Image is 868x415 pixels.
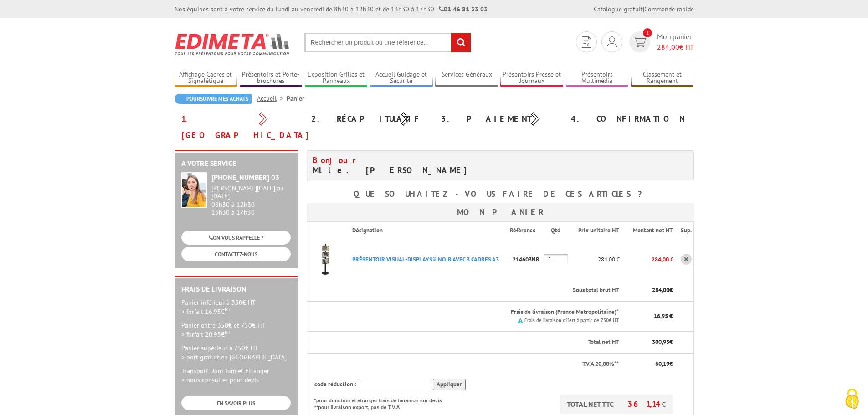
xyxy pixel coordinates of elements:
a: Exposition Grilles et Panneaux [305,71,368,86]
a: PRéSENTOIR VISUAL-DISPLAYS® NOIR AVEC 3 CADRES A3 [352,256,499,263]
p: Total net HT [314,338,619,347]
strong: [PHONE_NUMBER] 03 [211,173,279,182]
input: rechercher [451,33,471,52]
p: € [627,286,673,295]
p: 284,00 € [569,251,620,267]
span: 284,00 [652,286,669,294]
a: CONTACTEZ-NOUS [181,247,291,261]
h2: A votre service [181,159,291,168]
strong: 01 46 81 33 03 [439,5,488,13]
span: 16,95 € [654,312,673,320]
sup: HT [225,306,231,313]
p: 284,00 € [620,251,673,267]
a: Commande rapide [644,5,694,13]
p: 214603NR [510,251,544,267]
p: T.V.A 20,00%** [314,360,619,369]
a: Présentoirs Multimédia [566,71,629,86]
h3: Mon panier [307,203,694,221]
a: Poursuivre mes achats [175,94,252,104]
th: Sup. [673,221,693,239]
div: Nos équipes sont à votre service du lundi au vendredi de 8h30 à 12h30 et de 13h30 à 17h30 [175,5,488,14]
span: 284,00 [657,42,679,51]
span: 361,14 [627,399,662,409]
span: > nous consulter pour devis [181,376,259,384]
th: Sous total brut HT [345,280,620,301]
span: > forfait 16.95€ [181,307,231,316]
p: Panier supérieur à 750€ HT [181,343,291,362]
p: € [627,338,673,347]
div: 2. Récapitulatif [304,111,434,127]
img: devis rapide [633,37,646,47]
li: Panier [287,94,304,103]
p: Référence [510,226,543,235]
p: Transport Dom-Tom et Etranger [181,366,291,384]
button: Cookies (fenêtre modale) [836,384,868,415]
p: TOTAL NET TTC € [560,395,673,414]
th: Désignation [345,221,510,239]
a: Affichage Cadres et Signalétique [175,71,237,86]
span: Bonjour [313,155,361,165]
a: EN SAVOIR PLUS [181,396,291,410]
h4: Mlle. [PERSON_NAME] [313,155,493,175]
a: Catalogue gratuit [594,5,643,13]
span: code réduction : [314,380,356,388]
div: 3. Paiement [434,111,564,127]
input: Appliquer [433,379,466,390]
h2: Frais de Livraison [181,285,291,293]
img: Edimeta [175,27,291,61]
img: widget-service.jpg [181,172,207,208]
div: 4. Confirmation [564,111,694,127]
img: devis rapide [582,36,591,48]
span: € HT [657,42,694,52]
p: € [627,360,673,369]
p: Prix unitaire HT [576,226,619,235]
a: Présentoirs Presse et Journaux [500,71,563,86]
p: Panier inférieur à 350€ HT [181,298,291,316]
img: devis rapide [607,36,617,47]
span: > port gratuit en [GEOGRAPHIC_DATA] [181,353,287,361]
sup: HT [225,329,231,335]
p: Montant net HT [627,226,673,235]
span: 60,19 [655,360,669,368]
a: Accueil Guidage et Sécurité [370,71,433,86]
div: 08h30 à 12h30 13h30 à 17h30 [211,184,291,216]
span: Mon panier [657,31,694,52]
div: 1. [GEOGRAPHIC_DATA] [175,111,304,143]
img: PRéSENTOIR VISUAL-DISPLAYS® NOIR AVEC 3 CADRES A3 [307,241,344,277]
a: Classement et Rangement [631,71,694,86]
p: Frais de livraison (France Metropolitaine)* [352,308,619,317]
div: | [594,5,694,14]
p: *pour dom-tom et étranger frais de livraison sur devis **pour livraison export, pas de T.V.A [314,395,451,411]
input: Rechercher un produit ou une référence... [304,33,471,52]
span: 1 [643,28,652,37]
span: 300,95 [652,338,669,346]
a: ON VOUS RAPPELLE ? [181,231,291,245]
small: Frais de livraison offert à partir de 750€ HT [524,317,619,323]
img: Cookies (fenêtre modale) [841,388,863,410]
img: picto.png [518,318,523,323]
a: Services Généraux [435,71,498,86]
a: Accueil [257,94,287,102]
b: Que souhaitez-vous faire de ces articles ? [354,189,647,199]
a: devis rapide 1 Mon panier 284,00€ HT [627,31,694,52]
th: Qté [544,221,569,239]
a: Présentoirs et Porte-brochures [240,71,303,86]
span: > forfait 20.95€ [181,330,231,338]
p: Panier entre 350€ et 750€ HT [181,321,291,339]
div: [PERSON_NAME][DATE] au [DATE] [211,184,291,200]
